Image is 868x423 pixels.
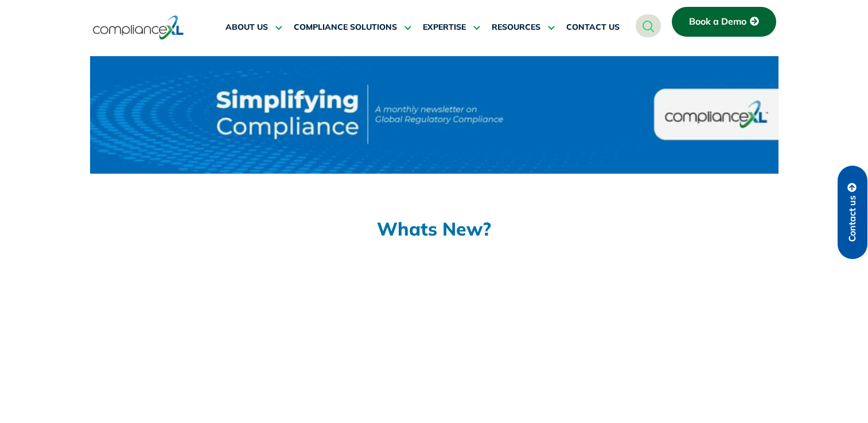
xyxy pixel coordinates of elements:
a: RESOURCES [492,14,555,41]
span: ABOUT US [225,22,268,33]
span: COMPLIANCE SOLUTIONS [294,22,397,33]
a: Contact us [838,166,867,259]
span: CONTACT US [566,22,620,33]
a: Book a Demo [672,7,776,37]
h2: Whats New? [90,220,779,238]
span: Book a Demo [689,17,746,27]
a: ABOUT US [225,14,282,41]
a: navsearch-button [636,14,661,37]
span: Contact us [847,195,858,242]
span: EXPERTISE [423,22,466,33]
a: EXPERTISE [423,14,480,41]
span: RESOURCES [492,22,540,33]
a: CONTACT US [566,14,620,41]
img: logo-one.svg [93,14,184,41]
a: COMPLIANCE SOLUTIONS [294,14,411,41]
